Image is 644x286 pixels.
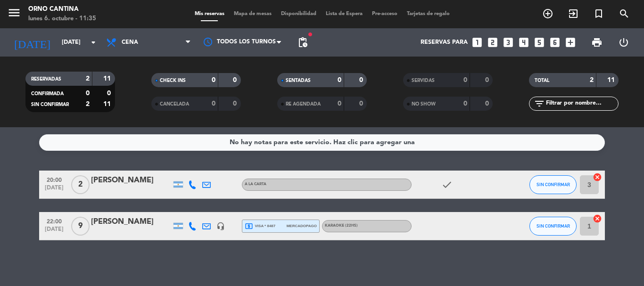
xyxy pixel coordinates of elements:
[518,36,530,49] i: looks_4
[441,179,453,190] i: check
[537,223,570,229] span: SIN CONFIRMAR
[86,90,90,97] strong: 0
[412,78,435,83] span: SERVIDAS
[537,182,570,187] span: SIN CONFIRMAR
[28,5,96,14] div: Orno Cantina
[233,77,239,83] strong: 0
[549,36,561,49] i: looks_6
[245,222,253,230] i: local_atm
[88,37,99,48] i: arrow_drop_down
[487,36,499,49] i: looks_two
[103,75,113,82] strong: 11
[590,77,594,83] strong: 2
[367,11,402,16] span: Pre-acceso
[618,37,629,48] i: power_settings_new
[307,32,313,37] span: fiber_manual_record
[190,11,229,16] span: Mis reservas
[287,223,317,229] span: mercadopago
[485,77,491,83] strong: 0
[402,11,454,16] span: Tarjetas de regalo
[412,102,436,106] span: NO SHOW
[28,14,96,24] div: lunes 6. octubre - 11:35
[229,11,276,16] span: Mapa de mesas
[502,36,514,49] i: looks_3
[86,75,90,82] strong: 2
[7,6,21,23] button: menu
[564,36,577,49] i: add_box
[325,224,358,228] span: KARAOKE (22Hs)
[212,77,215,83] strong: 0
[471,36,483,49] i: looks_one
[359,77,365,83] strong: 0
[212,100,215,107] strong: 0
[545,98,618,109] input: Filtrar por nombre...
[160,102,189,106] span: CANCELADA
[31,91,64,96] span: CONFIRMADA
[160,78,186,83] span: CHECK INS
[42,174,66,185] span: 20:00
[463,77,467,83] strong: 0
[485,100,491,107] strong: 0
[338,100,341,107] strong: 0
[42,185,66,196] span: [DATE]
[31,77,61,82] span: RESERVADAS
[463,100,467,107] strong: 0
[276,11,321,16] span: Disponibilidad
[233,100,239,107] strong: 0
[593,214,602,223] i: cancel
[534,98,545,109] i: filter_list
[245,222,275,230] span: visa * 8487
[86,101,90,107] strong: 2
[122,39,138,46] span: Cena
[607,77,617,83] strong: 11
[591,37,603,48] span: print
[7,6,21,20] i: menu
[610,28,637,57] div: LOG OUT
[533,36,545,49] i: looks_5
[321,11,367,16] span: Lista de Espera
[619,8,630,19] i: search
[593,8,604,19] i: turned_in_not
[7,32,57,53] i: [DATE]
[71,175,90,194] span: 2
[103,101,113,107] strong: 11
[593,172,602,182] i: cancel
[216,222,225,230] i: headset_mic
[230,137,415,148] div: No hay notas para este servicio. Haz clic para agregar una
[529,217,577,236] button: SIN CONFIRMAR
[542,8,553,19] i: add_circle_outline
[91,216,171,228] div: [PERSON_NAME]
[359,100,365,107] strong: 0
[91,174,171,187] div: [PERSON_NAME]
[286,78,311,83] span: SENTADAS
[71,217,90,236] span: 9
[529,175,577,194] button: SIN CONFIRMAR
[31,102,69,107] span: SIN CONFIRMAR
[421,39,468,46] span: Reservas para
[568,8,579,19] i: exit_to_app
[42,215,66,226] span: 22:00
[107,90,113,97] strong: 0
[338,77,341,83] strong: 0
[535,78,549,83] span: TOTAL
[245,182,266,186] span: A LA CARTA
[297,37,308,48] span: pending_actions
[42,226,66,237] span: [DATE]
[286,102,321,106] span: RE AGENDADA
